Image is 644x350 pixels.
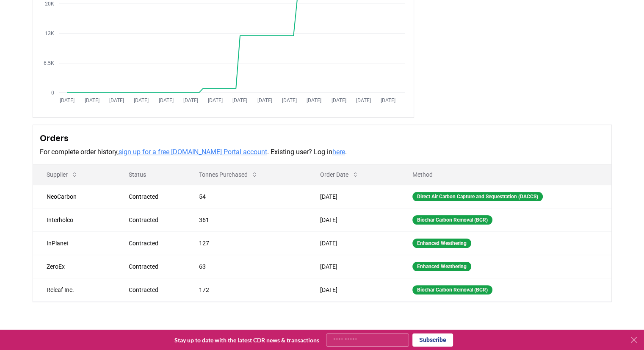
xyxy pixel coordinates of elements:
h3: Orders [40,132,605,144]
tspan: [DATE] [183,97,198,103]
div: Enhanced Weathering [412,262,471,271]
div: Direct Air Carbon Capture and Sequestration (DACCS) [412,192,543,201]
td: [DATE] [307,208,399,231]
div: Enhanced Weathering [412,239,471,248]
div: Contracted [129,239,179,247]
tspan: [DATE] [84,97,99,103]
td: 172 [185,278,307,301]
p: Method [406,170,604,179]
tspan: [DATE] [109,97,124,103]
tspan: [DATE] [208,97,223,103]
td: Releaf Inc. [33,278,115,301]
tspan: [DATE] [282,97,297,103]
td: [DATE] [307,255,399,278]
div: Contracted [129,262,179,271]
td: [DATE] [307,185,399,208]
p: Status [122,170,179,179]
tspan: [DATE] [257,97,272,103]
div: Biochar Carbon Removal (BCR) [412,215,492,225]
td: InPlanet [33,231,115,255]
tspan: [DATE] [232,97,247,103]
tspan: [DATE] [158,97,173,103]
button: Supplier [40,166,85,183]
div: Contracted [129,286,179,294]
td: ZeroEx [33,255,115,278]
tspan: 13K [44,31,54,36]
tspan: [DATE] [356,97,371,103]
tspan: [DATE] [381,97,395,103]
td: 361 [185,208,307,231]
td: NeoCarbon [33,185,115,208]
div: Contracted [129,192,179,201]
button: Tonnes Purchased [192,166,265,183]
tspan: [DATE] [307,97,321,103]
div: Contracted [129,216,179,224]
a: here [332,148,345,156]
a: sign up for a free [DOMAIN_NAME] Portal account [119,148,267,156]
td: 63 [185,255,307,278]
tspan: 20K [44,1,54,7]
tspan: 0 [51,90,54,96]
td: 127 [185,231,307,255]
button: Order Date [313,166,365,183]
p: For complete order history, . Existing user? Log in . [40,147,605,157]
tspan: 6.5K [43,60,54,66]
tspan: [DATE] [331,97,346,103]
div: Biochar Carbon Removal (BCR) [412,285,492,294]
tspan: [DATE] [134,97,149,103]
td: [DATE] [307,278,399,301]
td: Interholco [33,208,115,231]
td: 54 [185,185,307,208]
td: [DATE] [307,231,399,255]
tspan: [DATE] [60,97,75,103]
